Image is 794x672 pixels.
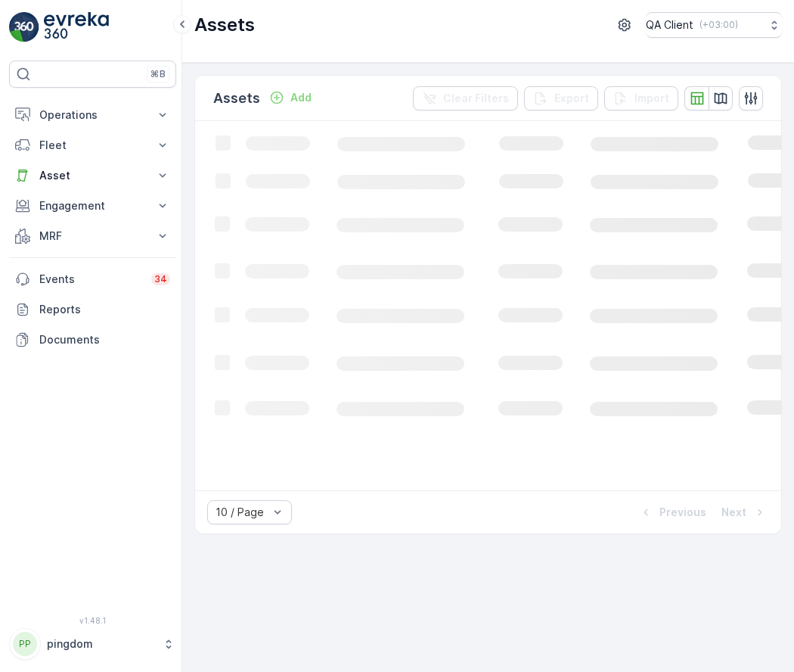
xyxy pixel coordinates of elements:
[39,272,142,287] p: Events
[9,100,176,130] button: Operations
[194,13,255,37] p: Assets
[9,130,176,160] button: Fleet
[39,198,146,213] p: Engagement
[263,89,318,107] button: Add
[44,12,109,42] img: logo_light-DOdMpM7g.png
[9,221,176,251] button: MRF
[634,91,669,106] p: Import
[290,90,312,105] p: Add
[9,616,176,625] span: v 1.48.1
[39,138,146,153] p: Fleet
[554,91,589,106] p: Export
[413,86,518,110] button: Clear Filters
[721,505,746,520] p: Next
[637,503,708,521] button: Previous
[646,12,782,38] button: QA Client(+03:00)
[659,505,706,520] p: Previous
[39,168,146,183] p: Asset
[154,273,167,285] p: 34
[9,325,176,355] a: Documents
[720,503,769,521] button: Next
[9,160,176,191] button: Asset
[39,302,170,317] p: Reports
[443,91,509,106] p: Clear Filters
[39,229,146,244] p: MRF
[524,86,598,110] button: Export
[9,264,176,294] a: Events34
[213,88,260,109] p: Assets
[699,19,738,31] p: ( +03:00 )
[9,294,176,325] a: Reports
[13,632,37,656] div: PP
[9,12,39,42] img: logo
[9,628,176,660] button: PPpingdom
[9,191,176,221] button: Engagement
[150,68,166,80] p: ⌘B
[47,636,155,652] p: pingdom
[646,17,693,33] p: QA Client
[604,86,678,110] button: Import
[39,332,170,347] p: Documents
[39,107,146,123] p: Operations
